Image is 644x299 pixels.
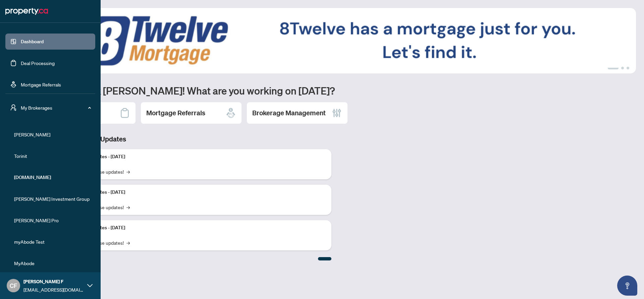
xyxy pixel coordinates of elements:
[126,168,130,175] span: →
[21,81,61,87] a: Mortgage Referrals
[126,203,130,211] span: →
[621,67,624,69] button: 2
[23,278,84,285] span: [PERSON_NAME] F
[627,67,629,69] button: 3
[10,281,17,290] span: CF
[14,131,91,138] span: [PERSON_NAME]
[146,108,205,118] h2: Mortgage Referrals
[70,224,326,232] p: Platform Updates - [DATE]
[21,39,44,45] a: Dashboard
[14,259,91,267] span: MyAbode
[23,286,84,293] span: [EMAIL_ADDRESS][DOMAIN_NAME]
[608,67,619,69] button: 1
[5,6,48,17] img: logo
[21,104,91,111] span: My Brokerages
[126,239,130,246] span: →
[252,108,326,118] h2: Brokerage Management
[35,8,636,73] img: Slide 0
[70,189,326,196] p: Platform Updates - [DATE]
[14,152,91,160] span: Torinit
[14,195,91,202] span: [PERSON_NAME] Investment Group
[14,238,91,245] span: myAbode Test
[14,174,91,181] span: [DOMAIN_NAME]
[14,217,91,224] span: [PERSON_NAME] Pro
[35,84,636,97] h1: Welcome back [PERSON_NAME]! What are you working on [DATE]?
[21,60,55,66] a: Deal Processing
[10,104,17,111] span: user-switch
[617,276,637,296] button: Open asap
[35,134,331,144] h3: Brokerage & Industry Updates
[70,153,326,161] p: Platform Updates - [DATE]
